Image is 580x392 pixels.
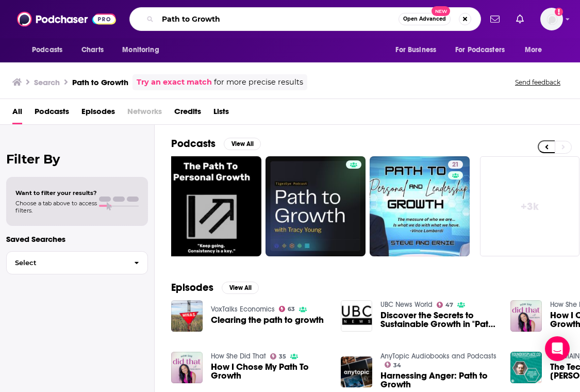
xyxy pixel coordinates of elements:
button: View All [222,282,259,294]
span: Logged in as abbie.hatfield [540,8,563,30]
h3: Search [34,77,60,87]
a: 21 [448,160,463,169]
button: open menu [449,40,520,60]
span: 63 [288,307,295,312]
span: 21 [452,160,459,170]
span: Select [7,259,126,266]
span: for more precise results [214,76,303,88]
button: open menu [25,40,76,60]
a: Discover the Secrets to Sustainable Growth in "Path to Growth and Profitability" [380,311,498,329]
div: Open Intercom Messenger [545,336,570,361]
button: Open AdvancedNew [399,13,451,25]
span: New [432,6,450,16]
a: 34 [385,362,402,368]
a: Clearing the path to growth [211,316,324,324]
span: 34 [393,363,401,368]
span: Monitoring [122,43,159,57]
svg: Add a profile image [555,8,563,16]
button: open menu [115,40,172,60]
button: open menu [518,40,555,60]
a: Harnessing Anger: Path to Growth [380,371,498,389]
a: Lists [213,103,229,124]
a: 63 [279,306,295,312]
h2: Episodes [171,281,213,294]
img: Podchaser - Follow, Share and Rate Podcasts [17,9,116,29]
span: Open Advanced [403,17,446,22]
button: View All [224,138,261,150]
img: How I Chose My Path To Growth [171,352,203,383]
span: Charts [81,43,104,57]
span: Want to filter your results? [15,189,97,197]
a: UBC News World [380,300,433,309]
a: How I Chose My Path To Growth [211,363,328,380]
button: Select [6,251,148,274]
a: VoxTalks Economics [211,305,275,314]
a: 47 [437,302,454,308]
p: Saved Searches [6,234,148,244]
a: 21 [370,156,470,256]
a: Show notifications dropdown [512,10,528,28]
h3: Path to Growth [72,77,128,87]
button: open menu [388,40,449,60]
img: Harnessing Anger: Path to Growth [341,356,372,388]
img: User Profile [540,8,563,30]
div: Search podcasts, credits, & more... [129,7,481,31]
a: Podcasts [35,103,69,124]
span: Podcasts [32,43,62,57]
input: Search podcasts, credits, & more... [158,11,399,27]
a: Episodes [81,103,115,124]
img: Clearing the path to growth [171,300,203,332]
a: PodcastsView All [171,137,261,150]
span: More [525,43,542,57]
a: All [12,103,22,124]
a: Credits [174,103,201,124]
img: Discover the Secrets to Sustainable Growth in "Path to Growth and Profitability" [341,300,372,332]
a: Try an exact match [137,76,212,88]
span: For Podcasters [455,43,505,57]
a: Show notifications dropdown [486,10,504,28]
a: How She Did That [211,352,266,361]
span: Choose a tab above to access filters. [15,200,97,214]
button: Show profile menu [540,8,563,30]
span: Networks [127,103,162,124]
span: For Business [395,43,436,57]
span: 35 [279,354,286,359]
span: 47 [445,303,453,307]
a: 35 [270,353,287,360]
a: AnyTopic Audiobooks and Podcasts [380,352,496,361]
a: EpisodesView All [171,281,259,294]
h2: Podcasts [171,137,216,150]
h2: Filter By [6,152,148,167]
img: How I Chose My Path To Growth [510,300,542,332]
button: Send feedback [512,78,564,87]
a: +3k [480,156,580,256]
img: The Tech Path to Growth with Matt Benati [510,352,542,383]
a: Charts [75,40,110,60]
